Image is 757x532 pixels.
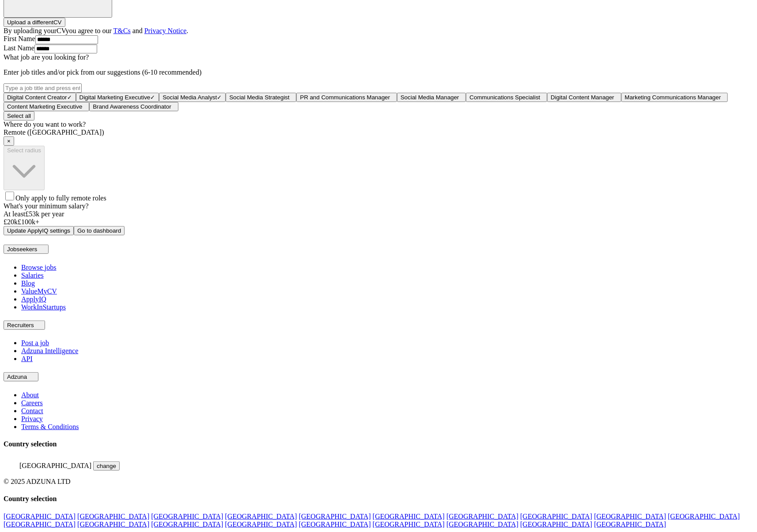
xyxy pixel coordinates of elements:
button: Social Media Strategist [226,93,296,102]
span: Communications Specialist [469,94,540,101]
a: Salaries [21,272,44,279]
label: What's your minimum salary? [4,202,89,210]
button: Digital Content Creator✓ [4,93,76,102]
span: [GEOGRAPHIC_DATA] [19,462,91,469]
span: × [7,138,11,144]
a: T&Cs [114,27,131,34]
span: Adzuna [7,374,27,380]
button: Digital Marketing Executive✓ [76,93,159,102]
span: ✓ [217,94,222,101]
input: Type a job title and press enter [4,83,82,93]
h4: Country selection [4,440,753,448]
span: Digital Marketing Executive [79,94,151,101]
span: £ 20 k [4,218,18,226]
a: [GEOGRAPHIC_DATA] [373,513,445,520]
button: Marketing Communications Manager [621,93,728,102]
label: Last Name [4,44,34,52]
a: Terms & Conditions [21,423,79,430]
button: PR and Communications Manager [296,93,397,102]
img: UK flag [4,457,18,468]
a: [GEOGRAPHIC_DATA] [447,521,519,528]
button: Update ApplyIQ settings [4,226,74,235]
span: per year [41,210,64,218]
button: Select all [4,111,34,121]
a: [GEOGRAPHIC_DATA] [151,513,223,520]
button: change [93,461,120,471]
img: toggle icon [39,247,45,251]
span: Only apply to fully remote roles [15,194,106,202]
a: [GEOGRAPHIC_DATA] [225,513,297,520]
span: £ 100 k+ [18,218,39,226]
img: toggle icon [29,375,35,379]
a: [GEOGRAPHIC_DATA] [668,513,740,520]
a: Blog [21,279,35,287]
button: Brand Awareness Coordinator [89,102,178,111]
span: Content Marketing Executive [7,103,82,110]
button: Social Media Manager [397,93,466,102]
p: Enter job titles and/or pick from our suggestions (6-10 recommended) [4,68,753,76]
button: Upload a differentCV [4,18,65,27]
a: [GEOGRAPHIC_DATA] [299,513,371,520]
a: [GEOGRAPHIC_DATA] [594,513,666,520]
span: Recruiters [7,322,34,328]
h4: Country selection [4,495,753,503]
button: Content Marketing Executive [4,102,89,111]
span: Social Media Manager [401,94,459,101]
span: At least [4,210,25,218]
span: ✓ [67,94,72,101]
a: [GEOGRAPHIC_DATA] [299,521,371,528]
img: toggle icon [35,323,42,327]
a: Contact [21,407,43,415]
span: Social Media Analyst [163,94,217,101]
a: [GEOGRAPHIC_DATA] [594,521,666,528]
a: [GEOGRAPHIC_DATA] [4,513,76,520]
span: Select radius [7,147,41,154]
a: API [21,355,33,362]
input: Only apply to fully remote roles [5,192,14,200]
a: Privacy [21,415,43,423]
label: What job are you looking for? [4,53,89,61]
button: Digital Content Manager [547,93,621,102]
a: ApplyIQ [21,295,46,303]
a: Browse jobs [21,264,57,271]
div: Remote ([GEOGRAPHIC_DATA]) [4,128,753,136]
a: Adzuna Intelligence [21,347,78,355]
span: ✓ [150,94,155,101]
button: × [4,136,14,146]
div: By uploading your CV you agree to our and . [4,27,753,35]
a: [GEOGRAPHIC_DATA] [520,513,592,520]
a: Post a job [21,339,49,347]
a: [GEOGRAPHIC_DATA] [77,513,149,520]
button: Go to dashboard [74,226,125,235]
span: Marketing Communications Manager [625,94,721,101]
span: PR and Communications Manager [300,94,390,101]
button: Select radius [4,146,45,190]
label: Where do you want to work? [4,121,86,128]
a: [GEOGRAPHIC_DATA] [4,521,76,528]
div: © 2025 ADZUNA LTD [4,478,753,486]
a: About [21,391,39,399]
a: [GEOGRAPHIC_DATA] [520,521,592,528]
a: [GEOGRAPHIC_DATA] [151,521,223,528]
button: Social Media Analyst✓ [159,93,226,102]
span: Brand Awareness Coordinator [93,103,171,110]
label: First Name [4,35,35,42]
a: [GEOGRAPHIC_DATA] [77,521,149,528]
a: WorkInStartups [21,303,66,311]
span: £ 53k [25,210,39,218]
a: Careers [21,399,43,407]
a: [GEOGRAPHIC_DATA] [447,513,519,520]
a: ValueMyCV [21,287,57,295]
span: Jobseekers [7,246,37,253]
span: Digital Content Creator [7,94,67,101]
span: Digital Content Manager [551,94,614,101]
a: [GEOGRAPHIC_DATA] [373,521,445,528]
a: [GEOGRAPHIC_DATA] [225,521,297,528]
a: Privacy Notice [144,27,187,34]
span: Social Media Strategist [229,94,289,101]
button: Communications Specialist [466,93,547,102]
